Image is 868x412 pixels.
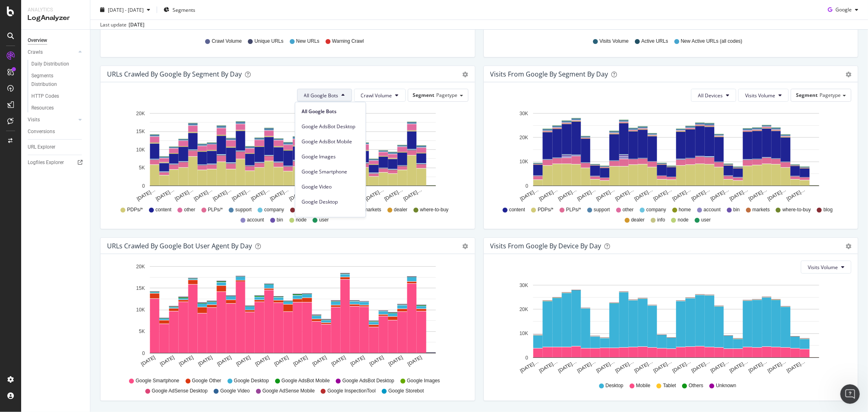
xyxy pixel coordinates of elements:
[28,48,76,57] a: Crawls
[302,108,359,115] span: All Google Bots
[519,159,528,165] text: 10K
[824,206,833,213] span: blog
[136,377,179,384] span: Google Smartphone
[82,47,89,54] img: tab_keywords_by_traffic_grey.svg
[28,143,55,151] div: URL Explorer
[733,206,740,213] span: bin
[701,217,711,224] span: user
[846,72,851,77] div: gear
[33,48,73,53] div: Domain Overview
[407,377,440,384] span: Google Images
[631,217,645,224] span: dealer
[681,38,742,45] span: New Active URLs (all codes)
[28,127,84,136] a: Conversions
[525,355,528,361] text: 0
[437,92,458,99] span: Pagetype
[302,198,359,206] span: Google Desktop
[519,111,528,116] text: 30K
[139,165,145,171] text: 5K
[184,206,195,213] span: other
[490,108,848,203] svg: A chart.
[490,70,608,78] div: Visits from Google By Segment By Day
[264,206,284,213] span: company
[31,92,59,101] div: HTTP Codes
[835,6,852,13] span: Google
[342,377,394,384] span: Google AdsBot Desktop
[330,355,347,367] text: [DATE]
[13,13,20,20] img: logo_orange.svg
[212,38,242,45] span: Crawl Volume
[808,264,838,271] span: Visits Volume
[328,388,376,394] span: Google InspectionTool
[332,38,364,45] span: Warning Crawl
[509,206,525,213] span: content
[136,147,145,153] text: 10K
[302,138,359,145] span: Google AdsBot Mobile
[387,355,404,367] text: [DATE]
[28,116,40,124] div: Visits
[463,243,468,249] div: gear
[28,158,64,167] div: Logfiles Explorer
[296,38,319,45] span: New URLs
[107,108,465,203] div: A chart.
[262,388,315,394] span: Google AdSense Mobile
[519,331,528,337] text: 10K
[136,129,145,134] text: 15K
[796,92,818,99] span: Segment
[738,89,789,102] button: Visits Volume
[155,206,171,213] span: content
[21,21,90,28] div: Domain: [DOMAIN_NAME]
[824,3,861,16] button: Google
[361,92,392,99] span: Crawl Volume
[801,261,851,274] button: Visits Volume
[636,382,650,389] span: Mobile
[407,355,423,367] text: [DATE]
[160,3,199,16] button: Segments
[319,217,328,224] span: user
[273,355,290,367] text: [DATE]
[31,104,84,112] a: Resources
[28,36,84,45] a: Overview
[277,217,283,224] span: bin
[663,382,676,389] span: Tablet
[220,388,250,394] span: Google Video
[97,3,153,16] button: [DATE] - [DATE]
[525,183,528,189] text: 0
[846,243,851,249] div: gear
[689,382,703,389] span: Others
[302,183,359,191] span: Google Video
[302,153,359,160] span: Google Images
[623,206,634,213] span: other
[28,36,47,45] div: Overview
[519,135,528,140] text: 20K
[216,355,232,367] text: [DATE]
[235,355,251,367] text: [DATE]
[413,92,435,99] span: Segment
[28,127,55,136] div: Conversions
[136,285,145,291] text: 15K
[820,92,841,99] span: Pagetype
[178,355,195,367] text: [DATE]
[136,307,145,313] text: 10K
[594,206,610,213] span: support
[490,280,848,375] div: A chart.
[646,206,666,213] span: company
[463,72,468,77] div: gear
[369,355,385,367] text: [DATE]
[129,21,144,28] div: [DATE]
[394,206,407,213] span: dealer
[282,377,330,384] span: Google AdsBot Mobile
[152,388,208,394] span: Google AdSense Desktop
[538,206,553,213] span: PDPs/*
[107,261,465,374] svg: A chart.
[254,355,271,367] text: [DATE]
[197,355,213,367] text: [DATE]
[752,206,770,213] span: markets
[28,7,83,13] div: Analytics
[136,264,145,270] text: 20K
[100,21,144,28] div: Last update
[28,143,84,151] a: URL Explorer
[127,206,143,213] span: PDPs/*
